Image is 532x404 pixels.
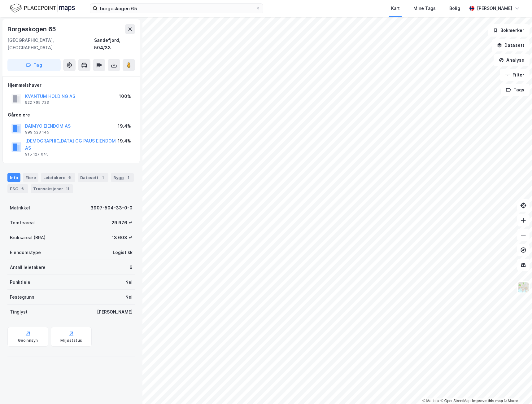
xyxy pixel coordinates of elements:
[118,122,131,130] div: 19.4%
[20,186,26,192] div: 6
[97,308,133,316] div: [PERSON_NAME]
[10,279,30,286] div: Punktleie
[449,5,460,12] div: Bolig
[7,173,20,182] div: Info
[500,69,530,81] button: Filter
[391,5,400,12] div: Kart
[125,293,133,301] div: Nei
[472,399,503,403] a: Improve this map
[125,174,131,181] div: 1
[100,174,106,181] div: 1
[25,130,49,135] div: 999 523 145
[67,174,73,181] div: 6
[7,24,57,34] div: Borgeskogen 65
[7,184,28,193] div: ESG
[125,279,133,286] div: Nei
[25,152,49,157] div: 915 127 045
[422,399,439,403] a: Mapbox
[492,39,530,51] button: Datasett
[477,5,512,12] div: [PERSON_NAME]
[112,234,133,241] div: 13 608 ㎡
[10,204,30,212] div: Matrikkel
[23,173,38,182] div: Eiere
[10,234,46,241] div: Bruksareal (BRA)
[7,37,94,51] div: [GEOGRAPHIC_DATA], [GEOGRAPHIC_DATA]
[10,3,75,14] img: logo.f888ab2527a4732fd821a326f86c7f29.svg
[8,81,135,89] div: Hjemmelshaver
[119,93,131,100] div: 100%
[488,24,530,37] button: Bokmerker
[501,374,532,404] iframe: Chat Widget
[441,399,471,403] a: OpenStreetMap
[8,111,135,119] div: Gårdeiere
[494,54,530,66] button: Analyse
[113,249,133,256] div: Logistikk
[25,100,49,105] div: 922 765 723
[10,308,28,316] div: Tinglyst
[10,293,34,301] div: Festegrunn
[517,281,529,293] img: Z
[501,84,530,96] button: Tags
[41,173,75,182] div: Leietakere
[10,219,35,226] div: Tomteareal
[129,264,133,271] div: 6
[31,184,73,193] div: Transaksjoner
[413,5,436,12] div: Mine Tags
[18,338,38,343] div: Geoinnsyn
[118,137,131,145] div: 19.4%
[111,173,134,182] div: Bygg
[111,219,133,226] div: 29 976 ㎡
[98,4,255,13] input: Søk på adresse, matrikkel, gårdeiere, leietakere eller personer
[10,264,46,271] div: Antall leietakere
[64,186,71,192] div: 11
[94,37,135,51] div: Sandefjord, 504/33
[60,338,82,343] div: Miljøstatus
[90,204,133,212] div: 3907-504-33-0-0
[10,249,41,256] div: Eiendomstype
[7,59,61,71] button: Tag
[78,173,108,182] div: Datasett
